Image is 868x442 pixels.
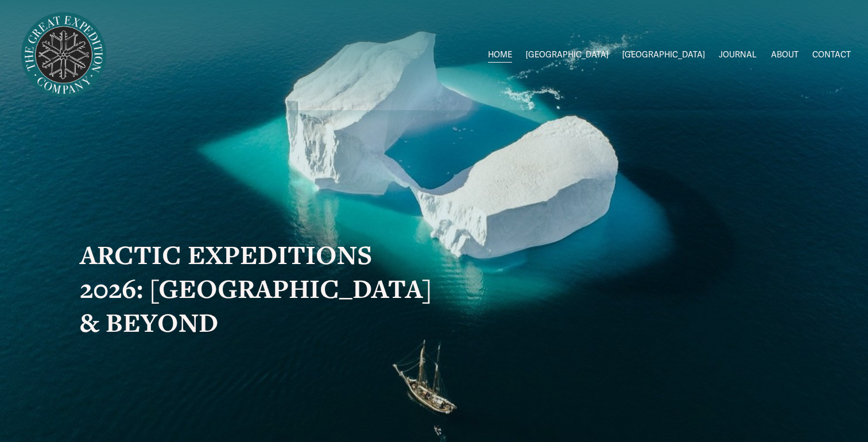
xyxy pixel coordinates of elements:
a: JOURNAL [719,47,757,64]
a: folder dropdown [622,47,705,64]
strong: ARCTIC EXPEDITIONS 2026: [GEOGRAPHIC_DATA] & BEYOND [80,237,439,340]
img: Arctic Expeditions [17,9,110,102]
a: folder dropdown [526,47,609,64]
span: [GEOGRAPHIC_DATA] [622,48,705,63]
span: [GEOGRAPHIC_DATA] [526,48,609,63]
a: CONTACT [812,47,851,64]
a: HOME [488,47,512,64]
a: ABOUT [771,47,799,64]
